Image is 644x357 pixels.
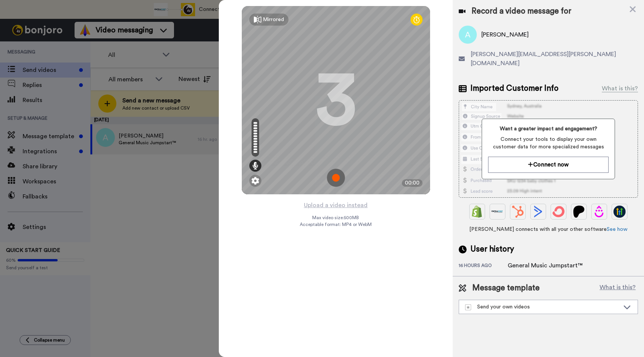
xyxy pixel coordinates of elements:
span: Acceptable format: MP4 or WebM [300,221,372,227]
img: Ontraport [491,206,504,218]
span: Want a greater impact and engagement? [488,125,608,133]
span: Hey [PERSON_NAME], thank you so much for signing up! I wanted to say thanks in person with a quic... [42,6,102,84]
div: 00:00 [402,179,423,187]
img: GoHighLevel [613,206,626,218]
img: ic_gear.svg [252,177,259,185]
div: General Music Jumpstart™ [508,261,583,270]
img: c638375f-eacb-431c-9714-bd8d08f708a7-1584310529.jpg [1,2,21,22]
img: Drip [593,206,605,218]
span: User history [470,244,514,255]
span: Connect your tools to display your own customer data for more specialized messages [488,136,608,151]
div: 3 [315,72,357,128]
span: Message template [472,282,540,294]
span: Imported Customer Info [470,83,559,94]
img: Shopify [471,206,483,218]
div: What is this? [602,84,638,93]
button: What is this? [597,282,638,294]
span: [PERSON_NAME] connects with all your other software [459,226,638,233]
img: mute-white.svg [24,24,33,33]
img: demo-template.svg [465,304,471,310]
button: Upload a video instead [302,200,370,210]
div: 16 hours ago [459,262,508,270]
img: ActiveCampaign [532,206,544,218]
img: Hubspot [512,206,524,218]
div: Send your own videos [465,303,620,311]
img: Patreon [573,206,585,218]
img: ic_record_start.svg [327,169,345,187]
button: Connect now [488,157,608,173]
span: Max video size: 500 MB [313,215,359,221]
img: ConvertKit [552,206,565,218]
a: See how [607,227,627,232]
